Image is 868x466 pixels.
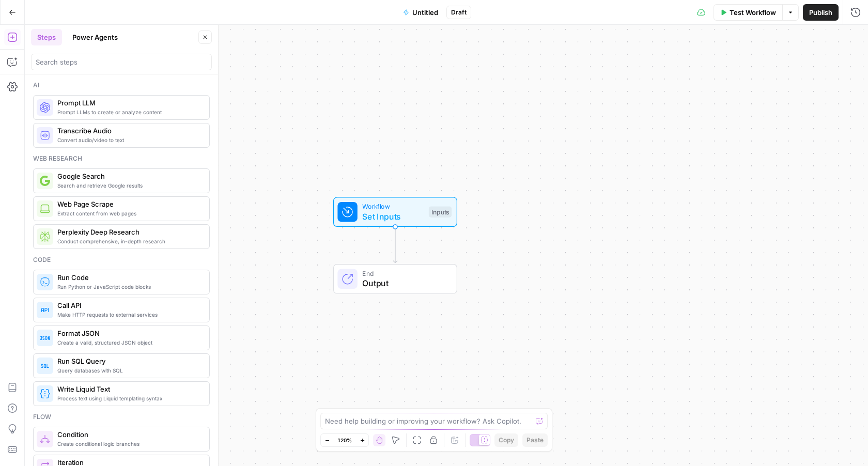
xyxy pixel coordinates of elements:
span: Write Liquid Text [57,384,201,394]
button: Paste [522,433,548,447]
span: Output [362,277,446,289]
span: Copy [499,436,514,445]
div: WorkflowSet InputsInputs [299,197,491,227]
span: Prompt LLM [57,98,201,108]
span: Publish [809,7,832,18]
button: Copy [494,433,518,447]
span: Draft [451,8,467,17]
span: Google Search [57,171,201,181]
div: Inputs [429,206,452,218]
span: Format JSON [57,328,201,338]
button: Steps [31,29,62,45]
span: Make HTTP requests to external services [57,310,201,319]
div: EndOutput [299,264,491,294]
span: Extract content from web pages [57,209,201,218]
span: Query databases with SQL [57,366,201,375]
button: Publish [803,4,839,21]
span: Convert audio/video to text [57,136,201,144]
div: Flow [33,412,210,422]
span: Conduct comprehensive, in-depth research [57,237,201,245]
span: Call API [57,300,201,310]
div: Ai [33,81,210,90]
span: Test Workflow [730,7,776,18]
button: Power Agents [66,29,124,45]
span: Transcribe Audio [57,126,201,136]
span: Create a valid, structured JSON object [57,338,201,347]
span: Run Code [57,272,201,283]
span: Process text using Liquid templating syntax [57,394,201,402]
span: Search and retrieve Google results [57,181,201,190]
span: Paste [526,436,544,445]
span: Run SQL Query [57,356,201,366]
span: 120% [337,436,352,444]
span: Set Inputs [362,210,424,223]
span: Workflow [362,201,424,211]
span: End [362,268,446,278]
span: Run Python or JavaScript code blocks [57,283,201,291]
span: Untitled [412,7,438,18]
input: Search steps [36,57,207,67]
span: Web Page Scrape [57,199,201,209]
button: Untitled [397,4,444,21]
span: Perplexity Deep Research [57,227,201,237]
span: Create conditional logic branches [57,440,201,448]
div: Code [33,255,210,265]
div: Web research [33,154,210,163]
button: Test Workflow [714,4,782,21]
span: Condition [57,429,201,440]
g: Edge from start to end [393,227,397,263]
span: Prompt LLMs to create or analyze content [57,108,201,116]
